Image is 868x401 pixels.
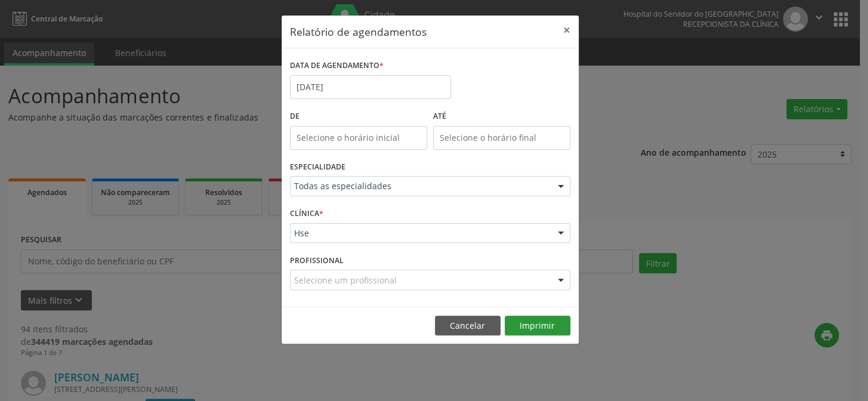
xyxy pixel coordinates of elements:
span: Todas as especialidades [294,180,546,192]
button: Imprimir [505,316,570,336]
label: CLÍNICA [290,205,323,223]
label: PROFISSIONAL [290,251,344,270]
label: De [290,107,427,126]
span: Hse [294,227,546,239]
label: ATÉ [433,107,570,126]
button: Close [555,16,579,45]
h5: Relatório de agendamentos [290,24,427,39]
label: DATA DE AGENDAMENTO [290,57,384,75]
span: Selecione um profissional [294,274,397,286]
input: Selecione o horário inicial [290,126,427,150]
input: Selecione uma data ou intervalo [290,75,451,99]
input: Selecione o horário final [433,126,570,150]
label: ESPECIALIDADE [290,158,345,177]
button: Cancelar [435,316,501,336]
